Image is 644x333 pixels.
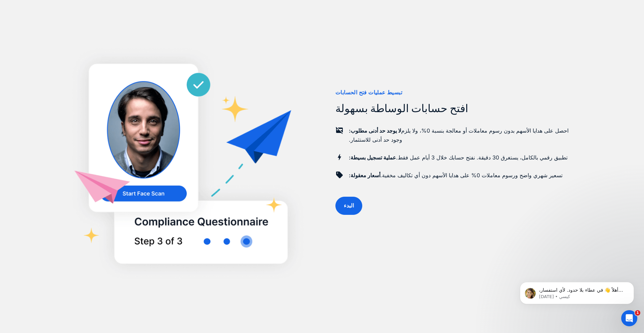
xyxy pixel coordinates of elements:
font: احصل على هدايا الأسهم بدون رسوم معاملات أو معالجة بنسبة 0%، ولا يلزم وجود حد أدنى للاستثمار. [349,127,569,143]
font: افتح حسابات الوساطة بسهولة [335,102,468,115]
font: تبسيط عمليات فتح الحسابات [335,89,402,96]
font: لا يوجد حد أدنى مطلوب: [349,127,401,134]
iframe: رسالة إشعارات الاتصال الداخلي [510,268,644,315]
font: عملية تسجيل بسيطة: [349,154,396,161]
font: تسعير شهري واضح ورسوم معاملات 0% على هدايا الأسهم دون أي تكاليف مخفية. [380,172,562,179]
font: 1 [636,311,639,315]
font: تطبيق رقمي بالكامل، يستغرق 30 دقيقة. نفتح حسابك خلال 3 أيام عمل فقط. [396,154,568,161]
font: البدء [344,202,354,209]
a: البدء [335,197,362,215]
font: أسعار معقولة: [349,172,380,179]
iframe: الدردشة المباشرة عبر الاتصال الداخلي [621,310,637,326]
